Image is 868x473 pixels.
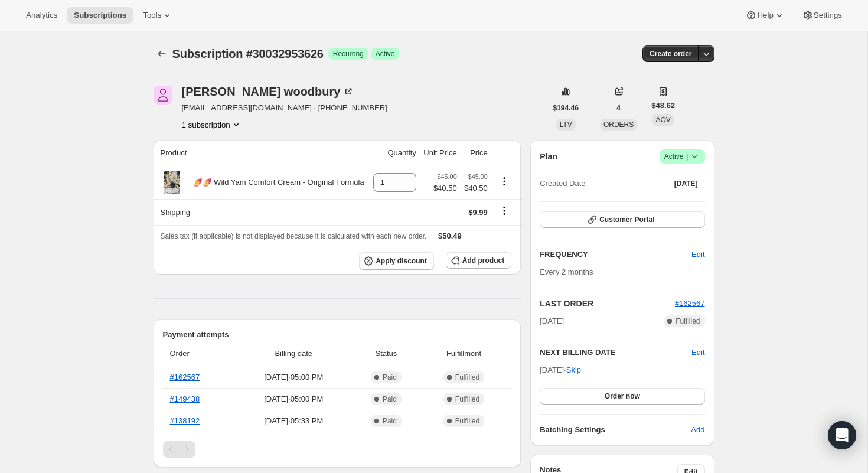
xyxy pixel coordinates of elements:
span: Created Date [540,178,585,190]
span: Analytics [26,11,57,20]
button: Edit [684,245,712,264]
span: Add product [462,256,504,265]
th: Product [154,140,370,166]
button: [DATE] [667,175,705,192]
span: 4 [616,103,621,113]
button: Create order [642,45,699,62]
span: Settings [814,11,842,20]
h2: Payment attempts [163,329,512,341]
span: Subscription #30032953626 [172,47,324,60]
th: Shipping [154,199,370,225]
span: Fulfilled [676,317,700,326]
span: Skip [566,364,581,376]
button: Apply discount [359,252,434,270]
button: Order now [540,388,704,405]
span: Active [376,49,395,58]
button: Customer Portal [540,211,704,228]
span: Fulfilled [455,394,479,404]
span: Billing date [239,348,350,360]
span: $50.49 [438,231,462,240]
a: #162567 [675,299,705,308]
span: Tools [143,11,161,20]
span: | [686,152,688,161]
span: Sales tax (if applicable) is not displayed because it is calculated with each new order. [161,232,427,240]
span: Subscriptions [74,11,126,20]
button: Help [738,7,792,24]
span: Order now [605,392,640,401]
small: $45.00 [438,173,457,180]
th: Quantity [369,140,420,166]
small: $45.00 [468,173,488,180]
span: Active [664,151,700,162]
span: $48.62 [651,100,675,112]
button: Product actions [495,175,514,188]
span: [DATE] · 05:00 PM [239,393,350,405]
a: #149438 [170,394,200,403]
a: #138192 [170,416,200,425]
button: Settings [795,7,849,24]
nav: Pagination [163,441,512,458]
span: Edit [691,249,704,260]
span: Apply discount [376,256,427,266]
span: Fulfilled [455,416,479,426]
span: [DATE] · [540,366,581,374]
button: $194.46 [546,100,586,116]
button: Subscriptions [154,45,170,62]
button: Edit [691,347,704,358]
span: Fulfillment [423,348,504,360]
span: $9.99 [468,208,488,217]
th: Price [461,140,491,166]
h2: LAST ORDER [540,298,675,309]
span: $40.50 [464,182,488,194]
span: LTV [560,120,572,129]
button: Tools [136,7,180,24]
h2: FREQUENCY [540,249,691,260]
div: Open Intercom Messenger [828,421,856,449]
span: [DATE] [674,179,698,188]
button: Analytics [19,7,64,24]
button: #162567 [675,298,705,309]
span: Recurring [333,49,364,58]
span: AOV [655,116,670,124]
button: Subscriptions [67,7,133,24]
span: [DATE] [540,315,564,327]
span: [EMAIL_ADDRESS][DOMAIN_NAME] · [PHONE_NUMBER] [182,102,387,114]
button: Add [684,420,712,439]
a: #162567 [170,373,200,381]
h6: Batching Settings [540,424,691,436]
span: [DATE] · 05:00 PM [239,371,350,383]
button: Product actions [182,119,242,131]
span: Help [757,11,773,20]
th: Order [163,341,235,367]
span: [DATE] · 05:33 PM [239,415,350,427]
span: $40.50 [433,182,457,194]
span: $194.46 [553,103,579,113]
span: susan woodbury [154,86,172,105]
span: Paid [383,394,397,404]
button: 4 [609,100,628,116]
span: Every 2 months [540,268,593,276]
h2: Plan [540,151,557,162]
span: Customer Portal [599,215,654,224]
button: Skip [559,361,588,380]
span: ORDERS [603,120,634,129]
div: [PERSON_NAME] woodbury [182,86,355,97]
span: Fulfilled [455,373,479,382]
span: Paid [383,373,397,382]
h2: NEXT BILLING DATE [540,347,691,358]
span: Status [356,348,416,360]
button: Add product [446,252,511,269]
div: 🍠🍠 Wild Yam Comfort Cream - Original Formula [184,177,364,188]
th: Unit Price [420,140,461,166]
span: Add [691,424,704,436]
span: Paid [383,416,397,426]
span: Create order [650,49,691,58]
button: Shipping actions [495,204,514,217]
